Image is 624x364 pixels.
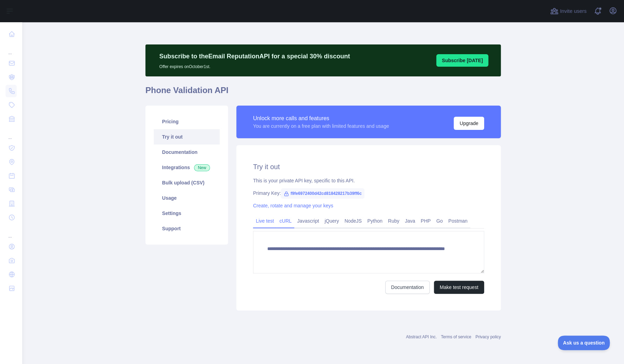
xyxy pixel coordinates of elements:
[558,336,610,350] iframe: Toggle Customer Support
[364,215,385,226] a: Python
[475,334,501,339] a: Privacy policy
[406,334,437,339] a: Abstract API Inc.
[159,51,350,61] p: Subscribe to the Email Reputation API for a special 30 % discount
[6,225,17,239] div: ...
[402,215,418,226] a: Java
[560,7,587,15] span: Invite users
[159,61,350,69] p: Offer expires on October 1st.
[385,215,402,226] a: Ruby
[194,164,210,171] span: New
[441,334,471,339] a: Terms of service
[434,281,484,294] button: Make test request
[154,114,220,129] a: Pricing
[322,215,341,226] a: jQuery
[446,215,470,226] a: Postman
[154,190,220,206] a: Usage
[6,42,17,56] div: ...
[281,188,364,199] span: f9fe6972400d42cd818428217b39ff6c
[436,54,488,67] button: Subscribe [DATE]
[253,215,277,226] a: Live test
[253,177,484,184] div: This is your private API key, specific to this API.
[253,114,389,123] div: Unlock more calls and features
[253,203,333,208] a: Create, rotate and manage your keys
[294,215,322,226] a: Javascript
[253,190,484,197] div: Primary Key:
[253,162,484,172] h2: Try it out
[154,175,220,190] a: Bulk upload (CSV)
[341,215,364,226] a: NodeJS
[433,215,446,226] a: Go
[253,123,389,130] div: You are currently on a free plan with limited features and usage
[154,144,220,160] a: Documentation
[454,117,484,130] button: Upgrade
[418,215,433,226] a: PHP
[145,85,501,101] h1: Phone Validation API
[154,129,220,144] a: Try it out
[549,6,588,17] button: Invite users
[277,215,294,226] a: cURL
[385,281,430,294] a: Documentation
[154,160,220,175] a: Integrations New
[154,206,220,221] a: Settings
[6,126,17,140] div: ...
[154,221,220,236] a: Support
